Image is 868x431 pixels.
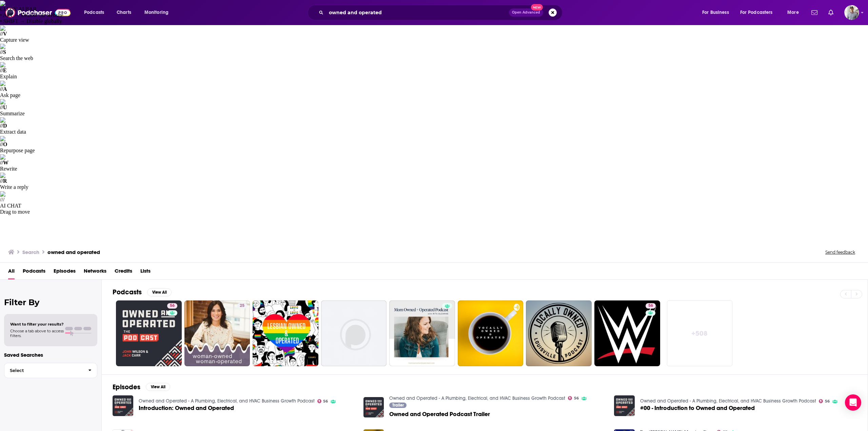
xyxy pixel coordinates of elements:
a: Owned and Operated Podcast Trailer [389,411,490,417]
img: Owned and Operated Podcast Trailer [363,397,384,418]
a: +508 [667,300,733,366]
span: 25 [240,302,244,309]
h3: owned and operated [47,249,100,255]
a: Introduction: Owned and Operated [139,405,234,411]
a: Networks [84,266,106,279]
span: 56 [574,397,579,400]
a: 56 [594,300,660,366]
a: EpisodesView All [113,383,170,391]
span: 56 [170,302,175,309]
a: #00 - Introduction to Owned and Operated [640,405,755,411]
a: 56 [317,399,328,403]
h2: Filter By [4,297,97,307]
a: PodcastsView All [113,288,172,296]
h3: Search [22,249,39,255]
h2: Podcasts [113,288,142,296]
a: 56 [167,303,177,309]
a: All [8,266,15,279]
span: 56 [648,302,653,309]
a: Episodes [54,266,76,279]
span: 56 [825,400,830,403]
a: 56 [819,399,830,403]
div: Open Intercom Messenger [845,394,861,411]
span: Choose a tab above to access filters. [10,329,64,338]
button: Select [4,363,97,378]
h2: Episodes [113,383,140,391]
span: Want to filter your results? [10,322,64,327]
p: Saved Searches [4,352,97,358]
img: #00 - Introduction to Owned and Operated [614,395,635,416]
span: 56 [323,400,328,403]
a: 56 [116,300,182,366]
a: 56 [568,396,579,400]
button: Send feedback [823,249,857,255]
span: Trailer [392,403,404,407]
img: Introduction: Owned and Operated [113,395,133,416]
button: View All [147,288,172,296]
a: Credits [115,266,132,279]
a: 25 [184,300,250,366]
button: View All [146,383,170,391]
a: Owned and Operated - A Plumbing, Electrical, and HVAC Business Growth Podcast [389,395,565,401]
a: Owned and Operated - A Plumbing, Electrical, and HVAC Business Growth Podcast [139,398,315,404]
a: Lists [140,266,151,279]
a: Owned and Operated - A Plumbing, Electrical, and HVAC Business Growth Podcast [640,398,816,404]
span: Select [4,368,83,373]
a: 56 [646,303,656,309]
a: Podcasts [23,266,45,279]
a: 25 [237,303,247,309]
